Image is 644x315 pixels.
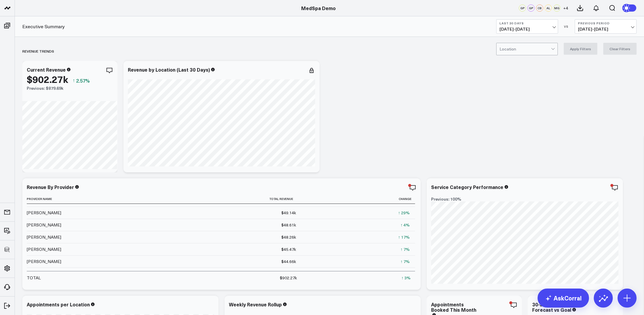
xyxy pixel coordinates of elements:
div: Appointments per Location [27,301,90,308]
div: $48.26k [281,234,296,240]
div: [PERSON_NAME] [27,259,61,264]
div: ↑ 3% [401,275,411,281]
div: REVENUE TRENDS [22,44,54,58]
span: [DATE] - [DATE] [500,27,555,31]
div: ↑ 17% [398,234,410,240]
div: VS [561,25,572,28]
span: [DATE] - [DATE] [578,27,633,31]
div: [PERSON_NAME] [27,271,61,277]
div: $44.66k [281,259,296,264]
div: [PERSON_NAME] [27,210,61,216]
b: Last 30 Days [500,21,555,25]
div: [PERSON_NAME] [27,222,61,228]
div: Revenue By Provider [27,184,74,190]
div: GP [527,4,535,12]
div: ↑ 4% [400,222,410,228]
div: [PERSON_NAME] [27,234,61,240]
div: Previous: 100% [431,197,618,201]
span: 2.57% [76,77,90,84]
div: Appointments Booked This Month [431,301,476,313]
div: Revenue by Location (Last 30 Days) [128,66,210,73]
div: ↓ 11% [398,271,410,277]
div: ↑ 29% [398,210,410,216]
div: $48.61k [281,222,296,228]
a: MedSpa Demo [301,5,336,11]
div: $44k [287,271,296,277]
div: MG [553,4,560,12]
div: $45.47k [281,246,296,252]
div: 30-Day Revenue Forecast vs Goal [532,301,571,313]
div: ↑ 7% [400,246,410,252]
a: AskCorral [538,289,589,308]
div: [PERSON_NAME] [27,246,61,252]
button: Last 30 Days[DATE]-[DATE] [496,19,558,34]
div: $902.27k [280,275,297,281]
a: Executive Summary [22,23,65,30]
span: ↑ [73,77,75,84]
div: CB [536,4,543,12]
div: $902.27k [27,74,68,84]
b: Previous Period [578,21,633,25]
div: TOTAL [27,275,41,281]
button: Apply Filters [564,43,597,55]
div: Weekly Revenue Rollup [229,301,282,308]
div: AL [545,4,552,12]
button: Previous Period[DATE]-[DATE] [575,19,637,34]
div: ↑ 7% [400,259,410,264]
th: Change [301,194,415,204]
button: Clear Filters [603,43,637,55]
th: Provider Name [27,194,86,204]
button: +4 [562,4,569,12]
span: + 4 [563,6,568,10]
div: GP [519,4,526,12]
th: Total Revenue [86,194,301,204]
div: Service Category Performance [431,184,503,190]
div: Previous: $879.69k [27,86,113,91]
div: $49.14k [281,210,296,216]
div: Current Revenue [27,66,66,73]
